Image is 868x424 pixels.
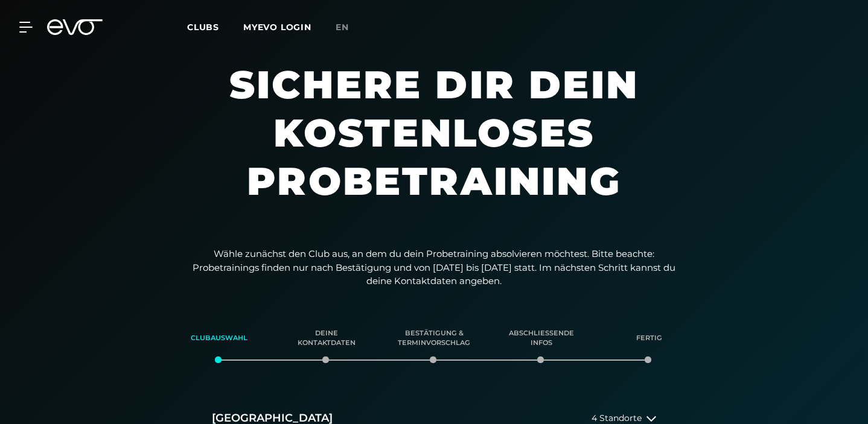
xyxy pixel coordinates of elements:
[180,322,258,355] div: Clubauswahl
[503,322,580,355] div: Abschließende Infos
[336,21,363,34] a: en
[592,414,642,423] span: 4 Standorte
[187,21,243,33] a: Clubs
[187,22,219,33] span: Clubs
[156,60,712,229] h1: Sichere dir dein kostenloses Probetraining
[288,322,365,355] div: Deine Kontaktdaten
[336,22,349,33] span: en
[193,247,675,288] p: Wähle zunächst den Club aus, an dem du dein Probetraining absolvieren möchtest. Bitte beachte: Pr...
[243,22,311,33] a: MYEVO LOGIN
[395,322,473,355] div: Bestätigung & Terminvorschlag
[610,322,688,355] div: Fertig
